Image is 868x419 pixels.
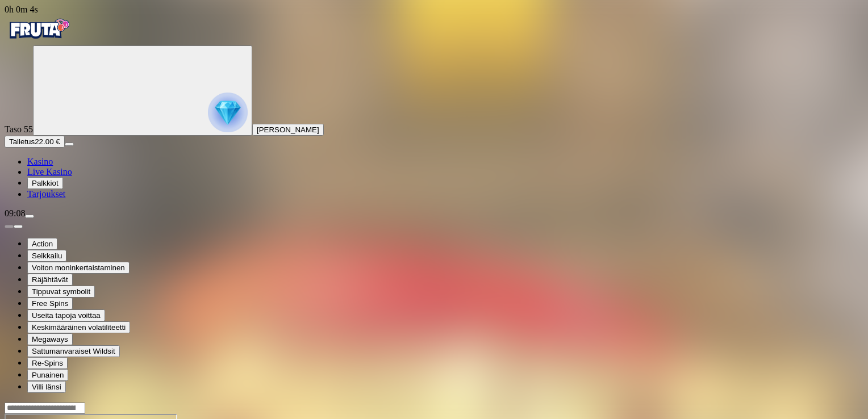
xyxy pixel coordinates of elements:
[257,125,319,134] span: [PERSON_NAME]
[32,179,59,187] span: Palkkiot
[32,311,101,320] span: Useita tapoja voittaa
[27,381,66,393] button: Villi länsi
[32,240,53,248] span: Action
[27,177,63,189] button: reward iconPalkkiot
[27,345,120,357] button: Sattumanvaraiset Wildsit
[5,136,65,148] button: Talletusplus icon22.00 €
[27,298,73,309] button: Free Spins
[32,347,115,355] span: Sattumanvaraiset Wildsit
[5,15,73,43] img: Fruta
[14,225,23,228] button: next slide
[27,333,73,345] button: Megaways
[32,371,64,379] span: Punainen
[27,369,68,381] button: Punainen
[27,238,57,250] button: Action
[27,250,66,262] button: Seikkailu
[5,5,38,14] span: user session time
[32,275,68,284] span: Räjähtävät
[27,167,72,177] span: Live Kasino
[27,189,65,199] span: Tarjoukset
[32,252,62,260] span: Seikkailu
[65,143,74,146] button: menu
[27,274,73,286] button: Räjähtävät
[5,15,863,199] nav: Primary
[5,35,73,45] a: Fruta
[27,357,68,369] button: Re-Spins
[33,45,252,136] button: reward progress
[25,215,34,218] button: menu
[208,93,248,132] img: reward progress
[32,287,90,296] span: Tippuvat symbolit
[32,263,125,272] span: Voiton moninkertaistaminen
[5,225,14,228] button: prev slide
[27,309,105,321] button: Useita tapoja voittaa
[27,321,130,333] button: Keskimääräinen volatiliteetti
[32,359,63,367] span: Re-Spins
[5,208,25,218] span: 09:08
[27,157,53,166] a: diamond iconKasino
[252,124,324,136] button: [PERSON_NAME]
[9,137,35,146] span: Talletus
[27,167,72,177] a: poker-chip iconLive Kasino
[32,335,68,343] span: Megaways
[27,157,53,166] span: Kasino
[5,124,33,134] span: Taso 55
[32,383,61,391] span: Villi länsi
[27,262,130,274] button: Voiton moninkertaistaminen
[5,403,85,414] input: Search
[27,189,65,199] a: gift-inverted iconTarjoukset
[32,323,126,332] span: Keskimääräinen volatiliteetti
[32,299,68,308] span: Free Spins
[27,286,95,298] button: Tippuvat symbolit
[35,137,60,146] span: 22.00 €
